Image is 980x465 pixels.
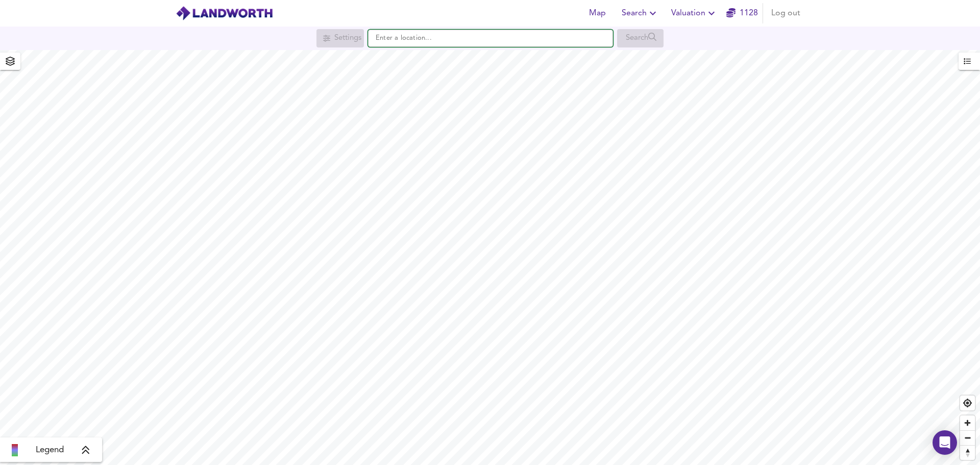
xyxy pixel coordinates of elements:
button: 1128 [726,3,758,23]
button: Map [581,3,614,23]
button: Log out [767,3,804,23]
button: Valuation [667,3,722,23]
button: Find my location [960,396,975,410]
a: 1128 [726,6,758,20]
button: Reset bearing to north [960,445,975,460]
div: Open Intercom Messenger [933,430,957,455]
span: Log out [771,6,800,20]
button: Zoom out [960,430,975,445]
span: Map [585,6,609,20]
div: Search for a location first or explore the map [316,29,364,47]
button: Zoom in [960,415,975,430]
img: logo [176,6,273,21]
span: Valuation [671,6,718,20]
span: Legend [36,444,64,456]
input: Enter a location... [368,30,613,47]
span: Zoom out [960,431,975,445]
span: Reset bearing to north [960,446,975,460]
div: Search for a location first or explore the map [617,29,664,47]
button: Search [618,3,663,23]
span: Search [622,6,659,20]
